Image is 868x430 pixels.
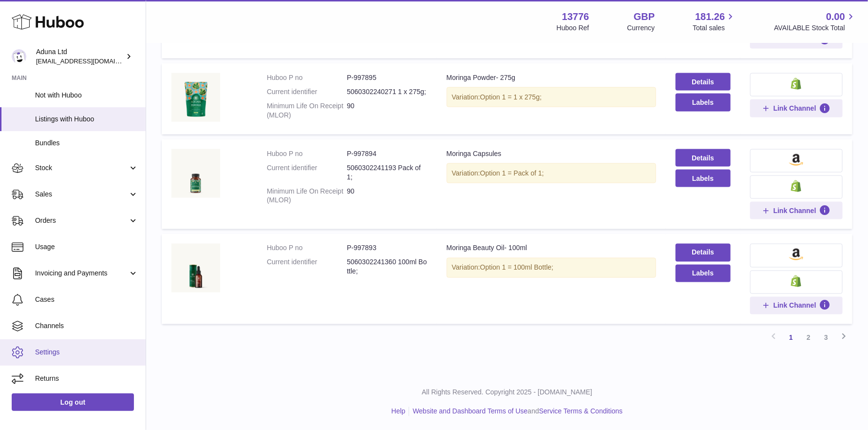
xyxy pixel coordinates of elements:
a: 2 [800,329,817,347]
dt: Huboo P no [267,73,347,82]
dt: Minimum Life On Receipt (MLOR) [267,187,347,205]
span: Cases [35,295,138,304]
dt: Huboo P no [267,149,347,158]
button: Labels [676,265,731,282]
dd: P-997894 [347,149,427,158]
span: Settings [35,348,138,357]
button: Link Channel [750,202,843,219]
p: All Rights Reserved. Copyright 2025 - [DOMAIN_NAME] [154,388,860,397]
div: Aduna Ltd [36,47,124,66]
div: Variation: [447,87,656,107]
dt: Minimum Life On Receipt (MLOR) [267,101,347,120]
button: Labels [676,170,731,187]
div: Huboo Ref [557,23,589,33]
div: Moringa Capsules [447,149,656,158]
span: Option 1 = 100ml Bottle; [480,264,554,272]
a: 3 [817,329,835,347]
li: and [409,407,623,416]
div: Variation: [447,163,656,183]
div: Moringa Beauty Oil- 100ml [447,244,656,253]
a: Service Terms & Conditions [539,408,623,415]
a: 1 [782,329,800,347]
a: Details [676,73,731,91]
dd: 5060302240271 1 x 275g; [347,87,427,97]
div: Moringa Powder- 275g [447,73,656,82]
a: 0.00 AVAILABLE Stock Total [774,10,856,33]
span: Total sales [693,23,736,33]
img: shopify-small.png [791,180,801,192]
img: amazon-small.png [789,154,803,166]
span: AVAILABLE Stock Total [774,23,856,33]
img: foyin.fagbemi@aduna.com [12,49,26,64]
div: Variation: [447,258,656,278]
dd: P-997893 [347,244,427,253]
dd: 5060302241360 100ml Bottle; [347,258,427,276]
span: Link Channel [774,104,816,113]
a: Log out [12,393,134,411]
img: Moringa Beauty Oil- 100ml [171,244,220,293]
dt: Current identifier [267,258,347,276]
a: Details [676,244,731,261]
strong: GBP [634,10,655,23]
dt: Current identifier [267,163,347,182]
dd: 90 [347,101,427,120]
dd: P-997895 [347,73,427,82]
span: Link Channel [774,206,816,215]
span: Returns [35,374,138,383]
img: shopify-small.png [791,275,801,287]
dd: 90 [347,187,427,205]
span: Not with Huboo [35,91,138,100]
dd: 5060302241193 Pack of 1; [347,163,427,182]
span: Stock [35,163,128,173]
span: 0.00 [826,10,845,23]
img: amazon-small.png [789,249,803,260]
span: Orders [35,216,128,225]
dt: Current identifier [267,87,347,97]
button: Link Channel [750,99,843,117]
span: Option 1 = Pack of 1; [480,169,544,177]
img: Moringa Powder- 275g [171,73,220,122]
dt: Huboo P no [267,244,347,253]
img: Moringa Capsules [171,149,220,198]
span: Bundles [35,138,138,148]
span: Channels [35,321,138,331]
span: [EMAIL_ADDRESS][DOMAIN_NAME] [36,57,143,65]
div: Currency [627,23,655,33]
span: Sales [35,190,128,199]
strong: 13776 [562,10,589,23]
a: 181.26 Total sales [693,10,736,33]
button: Link Channel [750,297,843,314]
button: Labels [676,94,731,111]
span: Listings with Huboo [35,115,138,124]
span: Link Channel [774,301,816,310]
span: Option 1 = 1 x 275g; [480,93,542,101]
a: Details [676,149,731,167]
span: 181.26 [695,10,725,23]
span: Invoicing and Payments [35,269,128,278]
a: Website and Dashboard Terms of Use [413,408,528,415]
img: shopify-small.png [791,78,801,90]
span: Usage [35,242,138,252]
a: Help [392,408,406,415]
